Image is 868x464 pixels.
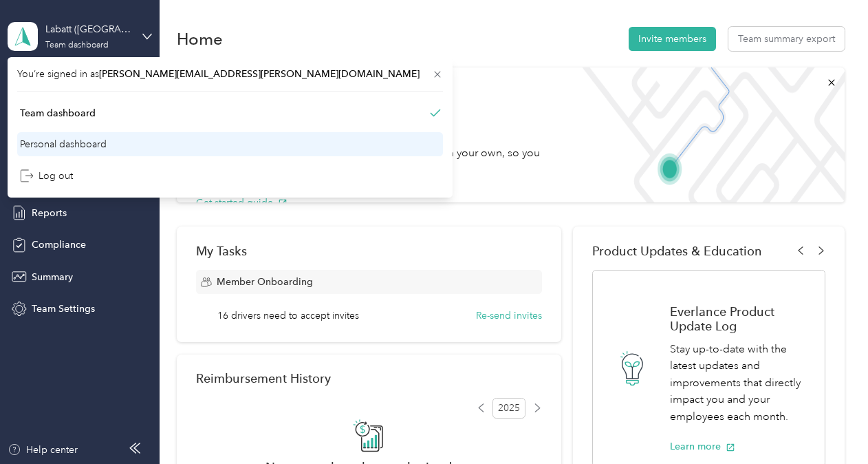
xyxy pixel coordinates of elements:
[32,270,73,284] span: Summary
[45,41,109,50] div: Team dashboard
[196,371,331,386] h2: Reimbursement History
[32,206,67,220] span: Reports
[32,302,95,316] span: Team Settings
[20,169,73,183] div: Log out
[670,304,810,333] h1: Everlance Product Update Log
[670,439,735,454] button: Learn more
[629,27,716,51] button: Invite members
[196,244,542,258] div: My Tasks
[492,398,525,419] span: 2025
[20,137,107,151] div: Personal dashboard
[32,238,86,252] span: Compliance
[17,67,443,81] span: You’re signed in as
[670,341,810,425] p: Stay up-to-date with the latest updates and improvements that directly impact you and your employ...
[592,244,762,258] span: Product Updates & Education
[177,32,223,46] h1: Home
[572,67,845,202] img: Welcome to everlance
[20,106,96,120] div: Team dashboard
[217,308,359,323] span: 16 drivers need to accept invites
[8,443,78,457] button: Help center
[791,387,868,464] iframe: Everlance-gr Chat Button Frame
[45,22,131,36] div: Labatt ([GEOGRAPHIC_DATA])
[728,27,845,51] button: Team summary export
[217,275,313,289] span: Member Onboarding
[99,68,420,80] span: [PERSON_NAME][EMAIL_ADDRESS][PERSON_NAME][DOMAIN_NAME]
[476,308,542,323] button: Re-send invites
